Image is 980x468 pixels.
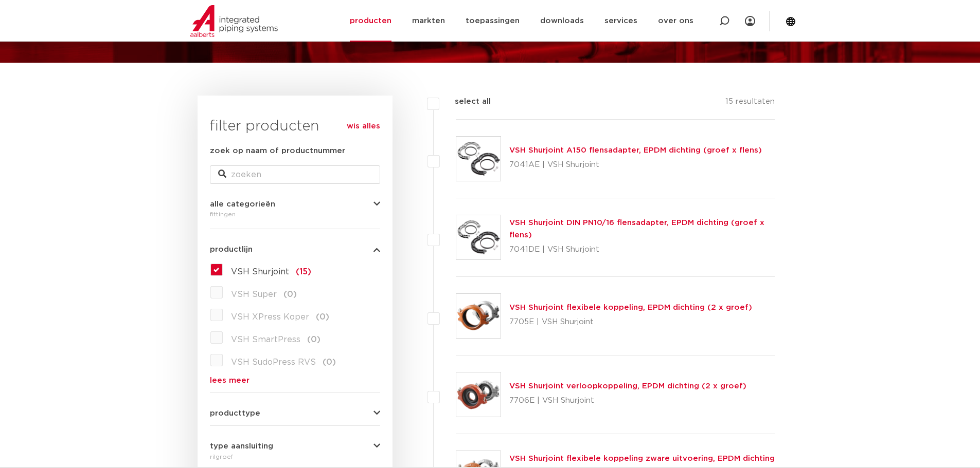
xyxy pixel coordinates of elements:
[210,145,345,157] label: zoek op naam of productnummer
[509,241,775,258] p: 7041DE | VSH Shurjoint
[296,268,311,276] span: (15)
[210,409,260,417] span: producttype
[509,314,752,330] p: 7705E | VSH Shurjoint
[210,208,380,220] div: fittingen
[231,290,277,298] span: VSH Super
[210,442,380,450] button: type aansluiting
[509,157,762,173] p: 7041AE | VSH Shurjoint
[283,290,297,298] span: (0)
[231,358,316,366] span: VSH SudoPress RVS
[210,246,253,253] span: productlijn
[509,146,762,154] a: VSH Shurjoint A150 flensadapter, EPDM dichting (groef x flens)
[725,96,775,111] p: 15 resultaten
[210,442,273,450] span: type aansluiting
[231,268,289,276] span: VSH Shurjoint
[210,116,380,137] h3: filter producten
[231,313,309,321] span: VSH XPress Koper
[456,372,501,417] img: Thumbnail for VSH Shurjoint verloopkoppeling, EPDM dichting (2 x groef)
[307,335,320,344] span: (0)
[323,358,336,366] span: (0)
[509,392,746,409] p: 7706E | VSH Shurjoint
[509,382,746,390] a: VSH Shurjoint verloopkoppeling, EPDM dichting (2 x groef)
[210,451,380,463] div: rilgroef
[456,294,501,338] img: Thumbnail for VSH Shurjoint flexibele koppeling, EPDM dichting (2 x groef)
[509,219,764,239] a: VSH Shurjoint DIN PN10/16 flensadapter, EPDM dichting (groef x flens)
[456,137,501,181] img: Thumbnail for VSH Shurjoint A150 flensadapter, EPDM dichting (groef x flens)
[210,165,380,184] input: zoeken
[509,304,752,311] a: VSH Shurjoint flexibele koppeling, EPDM dichting (2 x groef)
[456,215,501,259] img: Thumbnail for VSH Shurjoint DIN PN10/16 flensadapter, EPDM dichting (groef x flens)
[210,200,275,208] span: alle categorieën
[316,313,329,321] span: (0)
[210,246,380,253] button: productlijn
[210,409,380,417] button: producttype
[210,377,380,384] a: lees meer
[439,96,491,108] label: select all
[210,200,380,208] button: alle categorieën
[347,120,380,133] a: wis alles
[231,335,300,344] span: VSH SmartPress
